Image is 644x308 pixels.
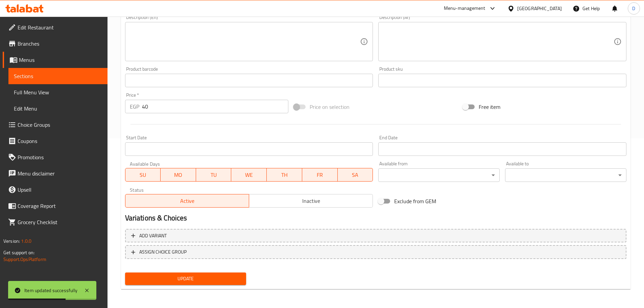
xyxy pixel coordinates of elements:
a: Menu disclaimer [3,165,108,182]
span: WE [234,170,264,180]
div: Menu-management [444,4,485,13]
button: TH [267,168,302,182]
span: Sections [14,72,102,80]
a: Branches [3,35,108,52]
span: Edit Menu [14,104,102,113]
a: Full Menu View [8,84,108,100]
span: Version: [3,237,20,245]
button: Update [125,273,246,285]
a: Grocery Checklist [3,214,108,230]
span: Menu disclaimer [18,169,102,177]
span: TU [199,170,229,180]
input: Please enter product sku [378,74,626,87]
span: Coverage Report [18,202,102,210]
span: Promotions [18,153,102,161]
span: Active [128,196,246,206]
input: Please enter price [142,100,289,113]
a: Support.OpsPlatform [3,255,46,264]
input: Please enter product barcode [125,74,373,87]
span: Inactive [252,196,370,206]
span: Branches [18,40,102,48]
span: Menus [19,56,102,64]
span: Update [130,275,241,283]
a: Edit Restaurant [3,19,108,35]
span: Coupons [18,137,102,145]
button: FR [302,168,338,182]
a: Menus [3,52,108,68]
span: Edit Restaurant [18,23,102,31]
button: Active [125,194,249,208]
h2: Variations & Choices [125,213,626,223]
a: Sections [8,68,108,84]
div: Item updated successfully [24,287,77,294]
span: SU [128,170,158,180]
span: MO [163,170,193,180]
span: Free item [479,103,500,111]
button: SA [338,168,373,182]
div: ​ [378,168,500,182]
span: Choice Groups [18,121,102,129]
button: ASSIGN CHOICE GROUP [125,245,626,259]
span: Add variant [139,232,167,240]
span: Get support on: [3,248,34,257]
span: 1.0.0 [21,237,31,245]
a: Upsell [3,182,108,198]
span: ASSIGN CHOICE GROUP [139,248,187,256]
button: Inactive [249,194,373,208]
div: ​ [505,168,626,182]
a: Promotions [3,149,108,165]
button: TU [196,168,232,182]
a: Coupons [3,133,108,149]
p: EGP [130,102,139,111]
a: Edit Menu [8,100,108,117]
span: D [632,5,635,12]
button: WE [231,168,267,182]
span: TH [269,170,300,180]
span: Exclude from GEM [394,197,436,205]
span: FR [305,170,335,180]
button: Add variant [125,229,626,243]
span: SA [340,170,371,180]
span: Grocery Checklist [18,218,102,226]
span: Full Menu View [14,88,102,96]
div: [GEOGRAPHIC_DATA] [517,5,562,12]
button: MO [161,168,196,182]
a: Choice Groups [3,117,108,133]
span: Upsell [18,186,102,194]
span: Price on selection [310,103,350,111]
button: SU [125,168,161,182]
a: Coverage Report [3,198,108,214]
